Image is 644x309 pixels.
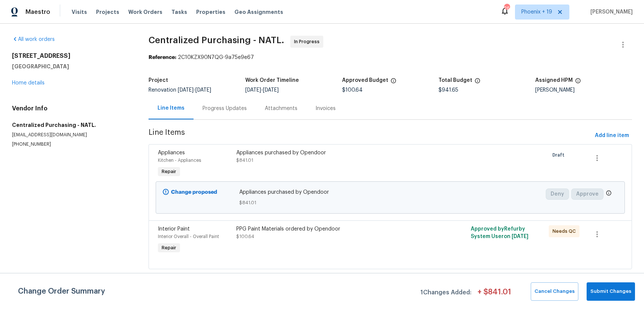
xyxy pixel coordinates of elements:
span: Approved by Refurby System User on [471,226,528,239]
div: [PERSON_NAME] [535,87,632,93]
span: Interior Overall - Overall Paint [158,234,219,239]
b: Change proposed [171,190,217,195]
span: Line Items [149,129,592,143]
h5: Total Budget [438,78,472,83]
span: Projects [96,8,119,16]
span: - [245,87,279,93]
span: Tasks [171,9,187,15]
span: Change Order Summary [18,282,105,301]
p: [EMAIL_ADDRESS][DOMAIN_NAME] [12,132,131,138]
div: 261 [504,5,509,12]
span: Repair [159,244,179,252]
a: Home details [12,80,45,86]
span: Only a market manager or an area construction manager can approve [606,190,612,198]
span: $941.65 [438,87,458,93]
div: Invoices [315,105,336,112]
div: Line Items [158,104,185,112]
span: + $ 841.01 [477,288,511,301]
h5: [GEOGRAPHIC_DATA] [12,63,131,70]
span: Phoenix + 19 [521,8,552,16]
span: Geo Assignments [234,8,283,16]
span: Appliances [158,150,185,155]
span: Visits [72,8,87,16]
span: Interior Paint [158,226,190,232]
span: - [178,87,211,93]
div: PPG Paint Materials ordered by Opendoor [236,225,427,233]
span: Properties [196,8,225,16]
button: Deny [546,188,569,200]
span: Needs QC [552,228,579,235]
span: [DATE] [195,87,211,93]
span: Add line item [595,131,629,140]
h5: Project [149,78,168,83]
span: Cancel Changes [534,287,575,296]
span: Draft [552,151,567,159]
button: Cancel Changes [531,282,578,301]
div: Progress Updates [203,105,247,112]
b: Reference: [149,55,176,60]
span: [DATE] [512,234,528,239]
span: $100.64 [236,234,254,239]
span: The hpm assigned to this work order. [575,78,581,87]
button: Submit Changes [587,282,635,301]
div: Attachments [265,105,297,112]
button: Approve [571,188,603,200]
h5: Approved Budget [342,78,388,83]
div: 2C10KZX90N7QG-9a75e9e67 [149,54,632,61]
span: 1 Changes Added: [420,285,471,301]
span: Maestro [26,8,50,16]
span: Repair [159,168,179,175]
span: $841.01 [236,158,253,163]
h5: Work Order Timeline [245,78,299,83]
h2: [STREET_ADDRESS] [12,52,131,60]
h5: Centralized Purchasing - NATL. [12,121,131,129]
span: [DATE] [178,87,194,93]
span: $100.64 [342,87,363,93]
span: [PERSON_NAME] [587,8,633,16]
div: Appliances purchased by Opendoor [236,149,427,157]
h4: Vendor Info [12,105,131,112]
span: [DATE] [263,87,279,93]
span: Work Orders [128,8,162,16]
span: Kitchen - Appliances [158,158,201,163]
p: [PHONE_NUMBER] [12,141,131,148]
h5: Assigned HPM [535,78,573,83]
span: Renovation [149,87,211,93]
span: $841.01 [239,199,541,207]
span: The total cost of line items that have been proposed by Opendoor. This sum includes line items th... [474,78,480,87]
button: Add line item [592,129,632,143]
span: Centralized Purchasing - NATL. [149,36,284,45]
span: Appliances purchased by Opendoor [239,188,541,196]
a: All work orders [12,37,55,42]
span: The total cost of line items that have been approved by both Opendoor and the Trade Partner. This... [390,78,396,87]
span: In Progress [294,38,323,45]
span: [DATE] [245,87,261,93]
span: Submit Changes [590,287,631,296]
